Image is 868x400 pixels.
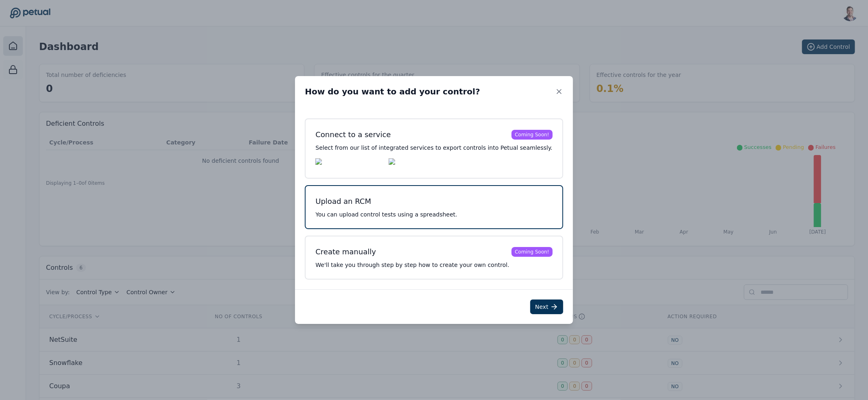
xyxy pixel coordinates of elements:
[315,261,552,269] p: We'll take you through step by step how to create your own control.
[315,144,552,152] p: Select from our list of integrated services to export controls into Petual seamlessly.
[305,86,480,97] h2: How do you want to add your control?
[315,129,391,140] div: Connect to a service
[389,158,443,168] img: Workiva
[315,210,552,219] p: You can upload control tests using a spreadsheet.
[512,130,553,140] div: Coming Soon!
[315,158,382,168] img: Auditboard
[530,299,563,314] button: Next
[315,196,371,207] div: Upload an RCM
[512,247,553,257] div: Coming Soon!
[315,246,376,258] div: Create manually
